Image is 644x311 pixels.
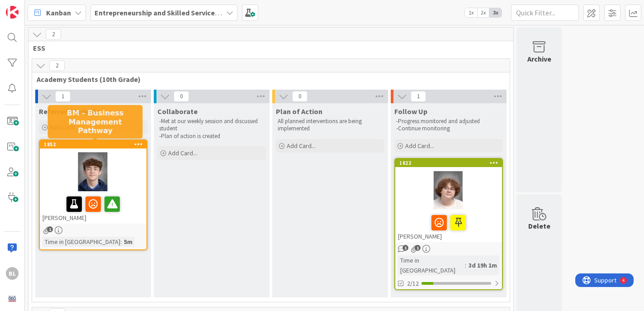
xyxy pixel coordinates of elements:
[46,7,71,18] span: Kanban
[19,1,41,12] span: Support
[394,158,503,290] a: 1822[PERSON_NAME]Time in [GEOGRAPHIC_DATA]:3d 19h 1m2/12
[394,107,427,116] span: Follow Up
[465,260,466,270] span: :
[37,75,498,84] span: Academy Students (10th Grade)
[511,5,579,21] input: Quick Filter...
[33,43,502,53] span: ESS
[278,118,383,133] p: All planned interventions are being implemented
[477,8,489,17] span: 2x
[52,109,139,135] h5: BM - Business Management Pathway
[6,267,19,280] div: BL
[168,149,197,157] span: Add Card...
[489,8,502,17] span: 3x
[39,107,100,116] span: Referred Students
[527,53,551,64] div: Archive
[465,8,477,17] span: 1x
[398,255,465,275] div: Time in [GEOGRAPHIC_DATA]
[395,159,502,167] div: 1822
[402,245,408,251] span: 1
[43,237,120,247] div: Time in [GEOGRAPHIC_DATA]
[44,141,147,148] div: 1852
[395,159,502,242] div: 1822[PERSON_NAME]
[120,237,122,247] span: :
[411,91,426,102] span: 1
[40,193,147,224] div: [PERSON_NAME]
[528,220,550,231] div: Delete
[49,60,65,71] span: 2
[40,140,147,224] div: 1852[PERSON_NAME]
[466,260,499,270] div: 3d 19h 1m
[292,91,308,102] span: 0
[159,118,264,133] p: -Met at our weekly session and discussed student
[55,91,71,102] span: 1
[157,107,198,116] span: Collaborate
[415,245,421,251] span: 1
[47,4,49,11] div: 4
[276,107,322,116] span: Plan of Action
[122,237,135,247] div: 5m
[6,292,19,305] img: avatar
[46,29,61,40] span: 2
[47,226,53,232] span: 1
[159,133,264,140] p: -Plan of action is created
[39,139,147,250] a: 1852[PERSON_NAME]Time in [GEOGRAPHIC_DATA]:5m
[287,142,316,150] span: Add Card...
[40,140,147,148] div: 1852
[407,279,419,288] span: 2/12
[405,142,434,150] span: Add Card...
[395,211,502,242] div: [PERSON_NAME]
[399,160,502,166] div: 1822
[396,118,501,125] p: -Progress monitored and adjusted
[174,91,189,102] span: 0
[6,6,19,19] img: Visit kanbanzone.com
[95,8,316,17] b: Entrepreneurship and Skilled Services Interventions - [DATE]-[DATE]
[396,125,501,132] p: -Continue monitoring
